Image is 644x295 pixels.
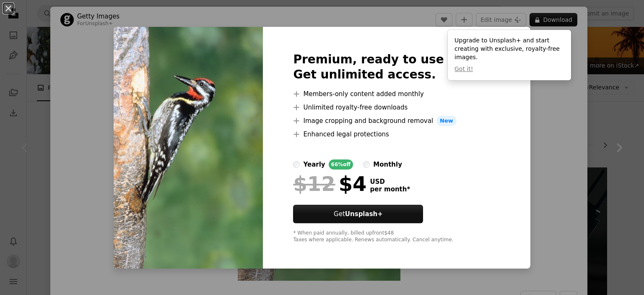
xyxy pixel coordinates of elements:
div: * When paid annually, billed upfront $48 Taxes where applicable. Renews automatically. Cancel any... [293,230,500,243]
div: Upgrade to Unsplash+ and start creating with exclusive, royalty-free images. [448,30,571,80]
div: monthly [373,159,402,170]
div: yearly [303,159,325,170]
li: Unlimited royalty-free downloads [293,102,500,112]
h2: Premium, ready to use images. Get unlimited access. [293,52,500,82]
li: Members-only content added monthly [293,89,500,99]
span: per month * [370,185,410,193]
input: yearly66%off [293,161,300,168]
li: Image cropping and background removal [293,116,500,126]
span: USD [370,178,410,185]
span: New [436,116,457,126]
div: $4 [293,173,366,195]
li: Enhanced legal protections [293,129,500,139]
img: premium_photo-1661896099264-5011ee217ff2 [114,27,263,269]
div: 66% off [329,159,353,170]
a: GetUnsplash+ [293,205,423,223]
button: Got it! [454,65,473,73]
input: monthly [363,161,370,168]
span: $12 [293,173,335,195]
strong: Unsplash+ [345,210,383,218]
